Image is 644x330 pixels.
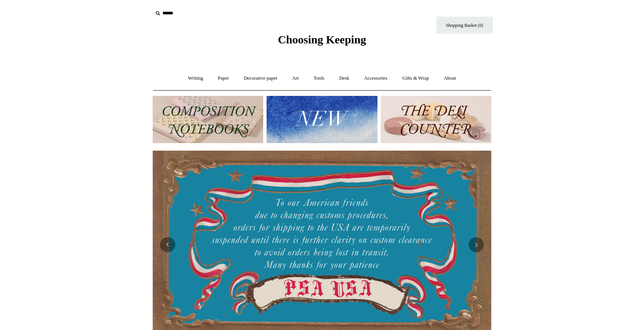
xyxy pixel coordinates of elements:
a: Decorative paper [237,68,284,88]
a: Accessories [357,68,394,88]
button: Previous [160,237,175,252]
button: Next [469,237,484,252]
a: Desk [333,68,356,88]
img: 202302 Composition ledgers.jpg__PID:69722ee6-fa44-49dd-a067-31375e5d54ec [153,96,263,143]
a: Gifts & Wrap [396,68,436,88]
span: Choosing Keeping [278,33,366,46]
a: Writing [181,68,210,88]
a: Choosing Keeping [278,39,366,45]
img: The Deli Counter [381,96,491,143]
a: About [437,68,463,88]
a: Tools [307,68,331,88]
img: New.jpg__PID:f73bdf93-380a-4a35-bcfe-7823039498e1 [267,96,377,143]
a: Paper [211,68,236,88]
a: Art [285,68,305,88]
a: Shopping Basket (0) [436,17,493,34]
